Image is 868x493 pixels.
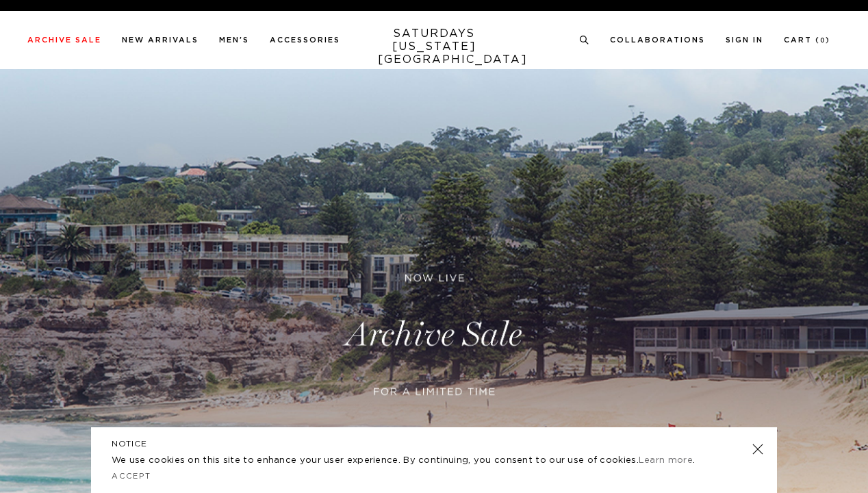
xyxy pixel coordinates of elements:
[112,472,151,480] a: Accept
[378,27,491,66] a: SATURDAYS[US_STATE][GEOGRAPHIC_DATA]
[27,36,101,44] a: Archive Sale
[112,454,708,468] p: We use cookies on this site to enhance your user experience. By continuing, you consent to our us...
[639,456,693,465] a: Learn more
[122,36,199,44] a: New Arrivals
[820,38,826,44] small: 0
[784,36,830,44] a: Cart (0)
[112,438,756,450] h5: NOTICE
[219,36,249,44] a: Men's
[726,36,763,44] a: Sign In
[270,36,340,44] a: Accessories
[610,36,705,44] a: Collaborations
